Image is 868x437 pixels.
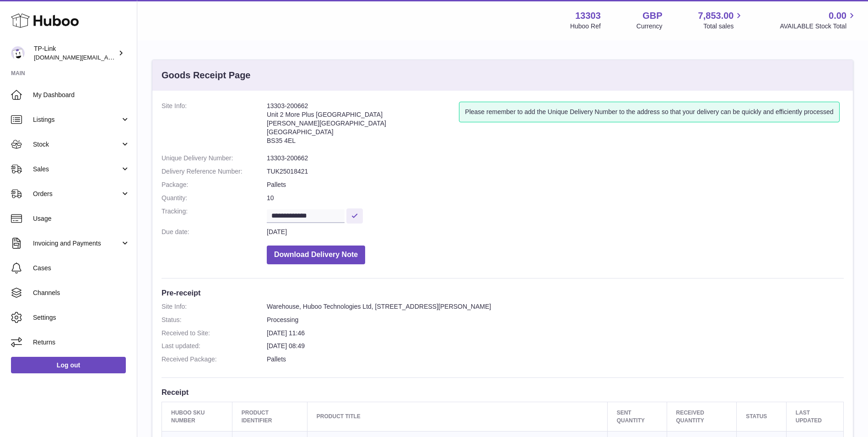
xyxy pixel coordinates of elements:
th: Product Identifier [232,402,307,431]
button: Download Delivery Note [267,246,365,264]
th: Product title [307,402,607,431]
a: 7,853.00 Total sales [698,10,744,31]
dt: Received to Site: [162,329,267,338]
span: Invoicing and Payments [33,239,120,248]
th: Received Quantity [667,402,737,431]
dd: 13303-200662 [267,154,844,163]
dt: Received Package: [162,355,267,364]
th: Last updated [786,402,843,431]
dt: Unique Delivery Number: [162,154,267,163]
div: Currency [636,22,663,31]
span: Stock [33,140,120,149]
dd: [DATE] 11:46 [267,329,844,338]
a: Log out [11,357,126,373]
h3: Goods Receipt Page [162,69,251,82]
h3: Pre-receipt [162,288,844,298]
dt: Status: [162,316,267,324]
span: My Dashboard [33,91,130,99]
dd: [DATE] [267,228,844,236]
span: Channels [33,289,130,297]
dt: Last updated: [162,342,267,350]
dd: Warehouse, Huboo Technologies Ltd, [STREET_ADDRESS][PERSON_NAME] [267,302,844,311]
h3: Receipt [162,387,844,397]
span: Cases [33,264,130,273]
div: Please remember to add the Unique Delivery Number to the address so that your delivery can be qui... [459,102,839,122]
span: Usage [33,214,130,223]
span: 7,853.00 [698,10,734,22]
dd: 10 [267,194,844,202]
span: Returns [33,338,130,347]
span: Listings [33,115,120,124]
span: Sales [33,165,120,174]
dt: Package: [162,180,267,189]
dd: TUK25018421 [267,167,844,176]
img: siyu.wang@tp-link.com [11,46,25,60]
span: Settings [33,313,130,322]
dd: Processing [267,316,844,324]
dt: Site Info: [162,302,267,311]
span: AVAILABLE Stock Total [780,22,857,31]
div: TP-Link [34,44,116,62]
dt: Site Info: [162,102,267,149]
div: Huboo Ref [570,22,601,31]
th: Huboo SKU Number [162,402,232,431]
span: Orders [33,190,120,198]
strong: 13303 [575,10,601,22]
a: 0.00 AVAILABLE Stock Total [780,10,857,31]
address: 13303-200662 Unit 2 More Plus [GEOGRAPHIC_DATA] [PERSON_NAME][GEOGRAPHIC_DATA] [GEOGRAPHIC_DATA] ... [267,102,459,149]
strong: GBP [642,10,662,22]
th: Status [737,402,787,431]
dt: Tracking: [162,207,267,223]
dt: Quantity: [162,194,267,202]
span: 0.00 [829,10,846,22]
th: Sent Quantity [607,402,667,431]
dd: Pallets [267,180,844,189]
dd: Pallets [267,355,844,364]
span: Total sales [703,22,744,31]
dd: [DATE] 08:49 [267,342,844,350]
span: [DOMAIN_NAME][EMAIL_ADDRESS][DOMAIN_NAME] [34,54,182,61]
dt: Delivery Reference Number: [162,167,267,176]
dt: Due date: [162,228,267,236]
